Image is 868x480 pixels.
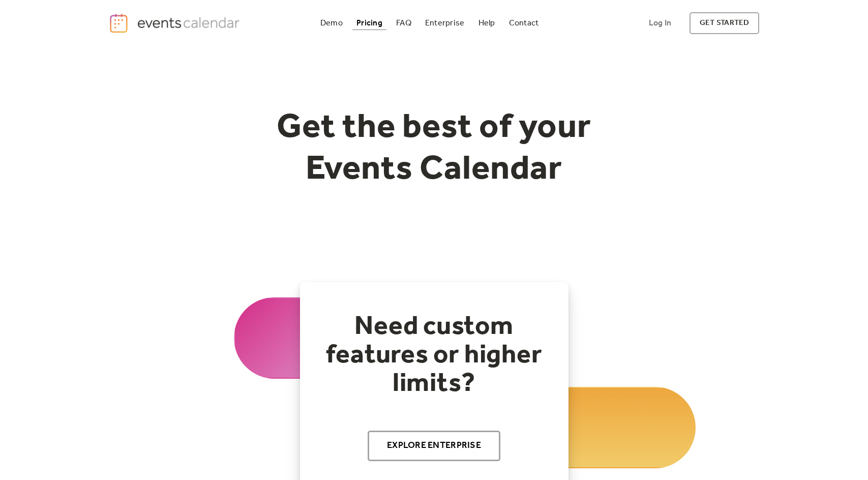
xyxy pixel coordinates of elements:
[690,12,759,34] a: get started
[320,313,548,398] h2: Need custom features or higher limits?
[509,20,539,26] div: Contact
[478,20,495,26] div: Help
[352,16,386,30] a: Pricing
[505,16,543,30] a: Contact
[239,107,630,190] h1: Get the best of your Events Calendar
[392,16,415,30] a: FAQ
[639,12,681,34] a: Log In
[356,20,382,26] div: Pricing
[396,20,411,26] div: FAQ
[316,16,347,30] a: Demo
[368,431,500,461] a: Explore Enterprise
[320,20,343,26] div: Demo
[421,16,468,30] a: Enterprise
[474,16,499,30] a: Help
[425,20,464,26] div: Enterprise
